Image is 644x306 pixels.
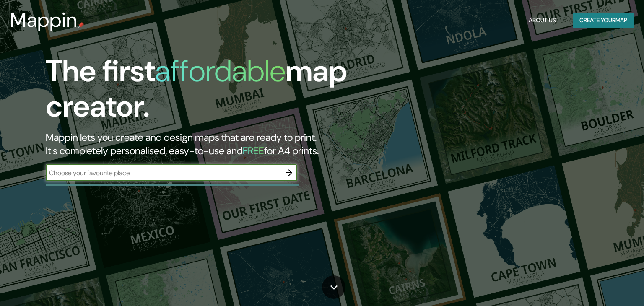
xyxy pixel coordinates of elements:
[46,54,368,131] h1: The first map creator.
[525,13,559,28] button: About Us
[243,144,264,157] h5: FREE
[46,168,280,178] input: Choose your favourite place
[46,131,368,158] h2: Mappin lets you create and design maps that are ready to print. It's completely personalised, eas...
[10,8,78,32] h3: Mappin
[573,13,634,28] button: Create yourmap
[78,22,84,29] img: mappin-pin
[155,52,286,91] h1: affordable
